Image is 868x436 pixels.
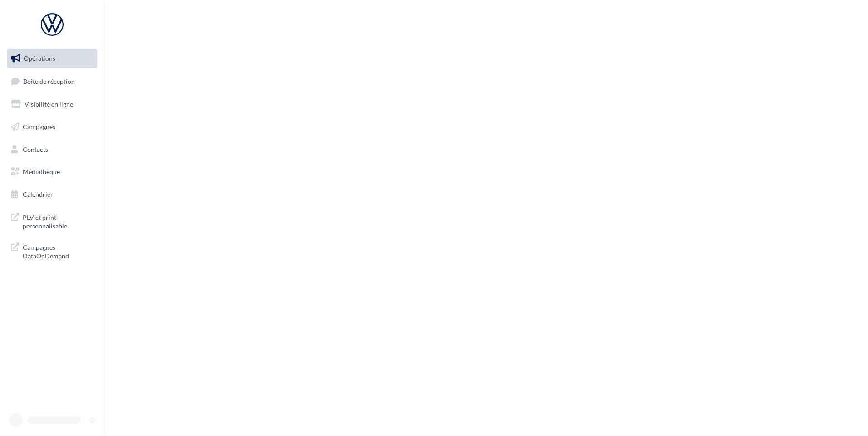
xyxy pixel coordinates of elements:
span: Campagnes [23,123,55,131]
span: Visibilité en ligne [25,100,73,108]
a: Campagnes [5,117,99,136]
a: Calendrier [5,185,99,204]
span: Calendrier [23,190,53,198]
span: Opérations [24,54,55,62]
a: PLV et print personnalisable [5,208,99,234]
a: Opérations [5,49,99,68]
span: Médiathèque [23,168,60,175]
span: Contacts [23,145,48,153]
span: Boîte de réception [23,77,75,85]
a: Boîte de réception [5,72,99,91]
span: PLV et print personnalisable [23,211,94,231]
a: Visibilité en ligne [5,95,99,114]
span: Campagnes DataOnDemand [23,241,94,261]
a: Contacts [5,140,99,159]
a: Campagnes DataOnDemand [5,237,99,264]
a: Médiathèque [5,162,99,181]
